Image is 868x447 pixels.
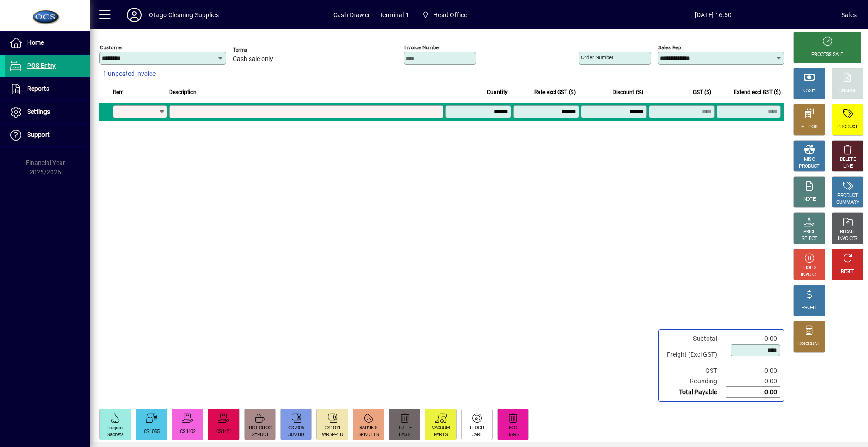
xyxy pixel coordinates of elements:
[693,87,711,97] span: GST ($)
[840,156,855,163] div: DELETE
[726,334,780,344] td: 0.00
[811,52,843,58] div: PROCESS SALE
[487,87,508,97] span: Quantity
[379,8,409,22] span: Terminal 1
[801,124,818,131] div: EFTPOS
[726,366,780,376] td: 0.00
[27,131,50,138] span: Support
[803,196,815,203] div: NOTE
[658,44,681,51] mat-label: Sales rep
[662,366,726,376] td: GST
[27,108,50,115] span: Settings
[113,87,124,97] span: Item
[252,432,269,438] div: 2HPDC1
[534,87,576,97] span: Rate excl GST ($)
[149,8,219,22] div: Otago Cleaning Supplies
[107,425,123,432] div: Fragrant
[585,8,841,22] span: [DATE] 16:50
[418,7,471,23] span: Head Office
[288,425,304,432] div: CS7006
[662,344,726,366] td: Freight (Excl GST)
[581,54,613,61] mat-label: Order number
[103,69,156,79] span: 1 unposted invoice
[233,56,273,63] span: Cash sale only
[802,305,817,311] div: PROFIT
[803,229,816,235] div: PRICE
[837,193,858,199] div: PRODUCT
[358,432,379,438] div: ARNOTTS
[27,62,56,69] span: POS Entry
[662,387,726,398] td: Total Payable
[120,7,149,23] button: Profile
[27,39,44,46] span: Home
[27,85,49,92] span: Reports
[5,124,90,146] a: Support
[839,88,857,94] div: CHARGE
[798,341,820,348] div: DISCOUNT
[726,387,780,398] td: 0.00
[507,432,519,438] div: BAGS
[841,268,854,275] div: RESET
[470,425,484,432] div: FLOOR
[802,235,817,242] div: SELECT
[5,32,90,54] a: Home
[843,163,852,170] div: LINE
[249,425,271,432] div: HOT CHOC
[803,265,815,272] div: HOLD
[99,66,159,82] button: 1 unposted invoice
[322,432,343,438] div: WRAPPED
[801,272,817,278] div: INVOICE
[509,425,518,432] div: ECO
[726,376,780,387] td: 0.00
[107,432,123,438] div: Sachets
[662,334,726,344] td: Subtotal
[662,376,726,387] td: Rounding
[836,199,859,206] div: SUMMARY
[5,78,90,100] a: Reports
[837,124,858,131] div: PRODUCT
[734,87,781,97] span: Extend excl GST ($)
[216,428,231,435] div: CS1421
[838,235,857,242] div: INVOICES
[804,156,815,163] div: MISC
[799,163,819,170] div: PRODUCT
[288,432,304,438] div: JUMBO
[333,8,370,22] span: Cash Drawer
[180,428,195,435] div: CS1402
[613,87,643,97] span: Discount (%)
[233,47,287,53] span: Terms
[432,425,450,432] div: VACUUM
[434,432,448,438] div: PARTS
[398,425,412,432] div: TUFFIE
[399,432,410,438] div: BAGS
[144,428,159,435] div: CS1055
[841,8,857,22] div: Sales
[803,88,815,94] div: CASH
[169,87,197,97] span: Description
[404,44,440,51] mat-label: Invoice number
[840,229,856,235] div: RECALL
[359,425,377,432] div: 8ARNBIS
[433,8,467,22] span: Head Office
[5,101,90,123] a: Settings
[472,432,482,438] div: CARE
[325,425,340,432] div: CS1001
[100,44,123,51] mat-label: Customer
